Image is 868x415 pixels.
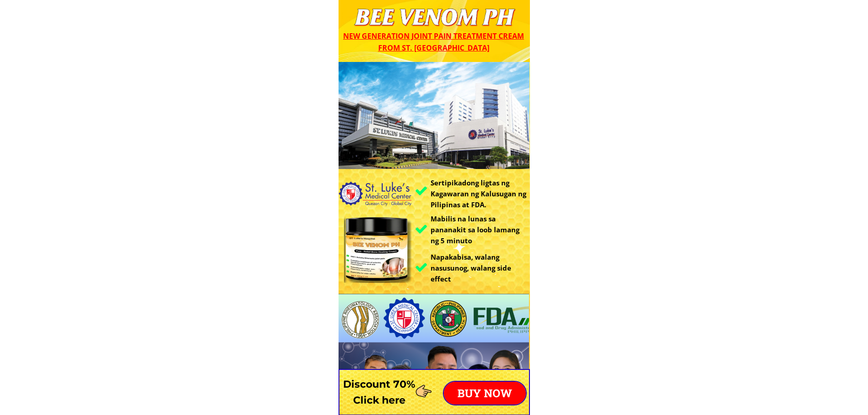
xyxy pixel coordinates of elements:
h3: Mabilis na lunas sa pananakit sa loob lamang ng 5 minuto [431,213,527,246]
h3: Napakabisa, walang nasusunog, walang side effect [431,251,529,284]
h3: Discount 70% Click here [339,376,420,408]
p: BUY NOW [444,382,526,405]
h3: Sertipikadong ligtas ng Kagawaran ng Kalusugan ng Pilipinas at FDA. [431,177,532,210]
span: New generation joint pain treatment cream from St. [GEOGRAPHIC_DATA] [343,31,524,53]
